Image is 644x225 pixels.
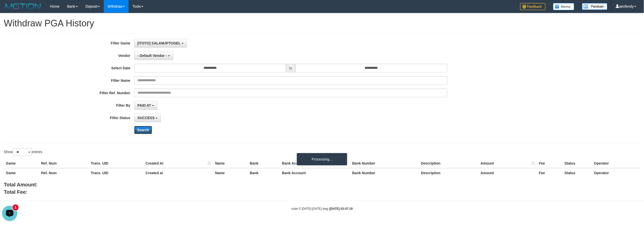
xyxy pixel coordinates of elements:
[563,168,592,178] th: Status
[144,168,213,178] th: Created at
[134,39,187,47] button: [ITOTO] SALAMJPTOGEL
[419,168,479,178] th: Description
[138,54,167,58] span: - Default Vendor -
[4,168,39,178] th: Game
[286,64,296,72] span: to
[13,148,32,156] select: Showentries
[134,114,161,122] button: SUCCESS
[138,116,155,120] span: SUCCESS
[138,103,151,107] span: PAID AT
[537,159,563,168] th: Fee
[582,3,607,10] img: panduan.png
[592,168,640,178] th: Operator
[89,168,144,178] th: Trans. UID
[138,41,181,45] span: [ITOTO] SALAMJPTOGEL
[297,153,347,166] div: Processing...
[479,168,537,178] th: Amount
[144,159,213,168] th: Created At
[537,168,563,178] th: Fee
[291,207,353,211] small: code © [DATE]-[DATE] dwg |
[213,159,248,168] th: Name
[39,168,89,178] th: Ref. Num
[12,1,19,7] div: new message indicator
[553,3,574,10] img: Button%20Memo.svg
[134,51,173,60] button: - Default Vendor -
[134,101,157,110] button: PAID AT
[350,159,419,168] th: Bank Number
[563,159,592,168] th: Status
[2,2,17,17] button: Open LiveChat chat widget
[4,159,39,168] th: Game
[89,159,144,168] th: Trans. UID
[280,159,350,168] th: Bank Account
[4,148,42,156] label: Show entries
[4,189,27,195] b: Total Fee:
[280,168,350,178] th: Bank Account
[4,3,42,10] img: MOTION_logo.png
[4,182,38,187] b: Total Amount:
[248,168,280,178] th: Bank
[4,18,640,28] h1: Withdraw PGA History
[419,159,479,168] th: Description
[248,159,280,168] th: Bank
[330,207,353,211] strong: [DATE] 03:47:19
[479,159,537,168] th: Amount
[213,168,248,178] th: Name
[134,126,152,134] button: Search
[39,159,89,168] th: Ref. Num
[350,168,419,178] th: Bank Number
[520,3,546,10] img: Feedback.jpg
[592,159,640,168] th: Operator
